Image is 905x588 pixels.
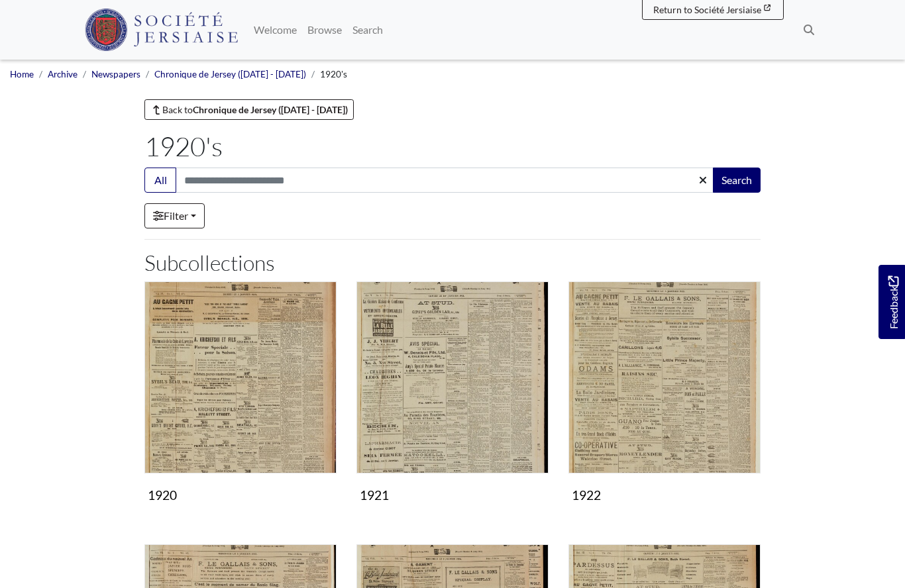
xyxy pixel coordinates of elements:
[10,69,34,79] a: Home
[320,69,347,79] span: 1920's
[144,168,176,193] button: All
[356,281,549,473] img: 1921
[885,275,901,329] span: Feedback
[144,203,205,228] a: Filter
[144,281,337,509] a: 1920 1920
[91,69,140,79] a: Newspapers
[302,17,347,43] a: Browse
[134,281,346,528] div: Subcollection
[653,4,761,15] span: Return to Société Jersiaise
[85,9,238,51] img: Société Jersiaise
[568,281,761,509] a: 1922 1922
[248,17,302,43] a: Welcome
[347,17,388,43] a: Search
[568,281,761,473] img: 1922
[154,69,306,79] a: Chronique de Jersey ([DATE] - [DATE])
[713,168,761,193] button: Search
[176,168,714,193] input: Search this collection...
[144,250,761,275] h2: Subcollections
[85,5,238,54] a: Société Jersiaise logo
[48,69,78,79] a: Archive
[346,281,559,528] div: Subcollection
[144,281,337,473] img: 1920
[144,130,761,162] h1: 1920's
[878,265,905,339] a: Would you like to provide feedback?
[559,281,771,528] div: Subcollection
[356,281,549,509] a: 1921 1921
[193,104,348,115] strong: Chronique de Jersey ([DATE] - [DATE])
[144,99,354,120] a: Back toChronique de Jersey ([DATE] - [DATE])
